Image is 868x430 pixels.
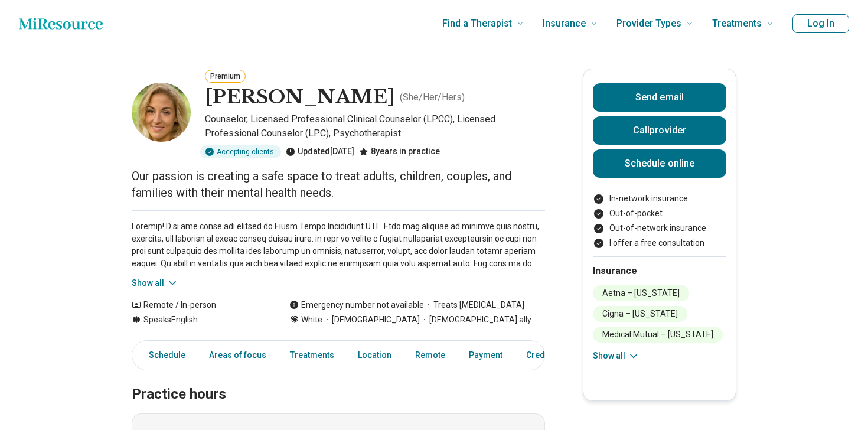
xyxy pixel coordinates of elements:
span: White [301,314,322,326]
div: Updated [DATE] [286,145,354,158]
a: Payment [462,343,510,367]
span: Treatments [712,15,762,32]
a: Schedule online [593,149,726,178]
a: Home page [19,12,103,35]
ul: Payment options [593,193,726,249]
div: Accepting clients [200,145,281,158]
img: Kate Stewart, Counselor [132,83,191,142]
a: Credentials [519,343,578,367]
button: Log In [792,14,849,33]
button: Premium [205,70,246,83]
a: Areas of focus [202,343,273,367]
span: [DEMOGRAPHIC_DATA] ally [420,314,531,326]
a: Schedule [135,343,192,367]
button: Show all [132,277,178,289]
li: Out-of-pocket [593,207,726,220]
a: Location [351,343,399,367]
button: Send email [593,83,726,112]
li: Medical Mutual – [US_STATE] [593,327,723,343]
button: Callprovider [593,116,726,145]
a: Treatments [283,343,341,367]
a: Remote [408,343,452,367]
div: Remote / In-person [132,299,266,311]
p: Counselor, Licensed Professional Clinical Counselor (LPCC), Licensed Professional Counselor (LPC)... [205,112,545,141]
li: Cigna – [US_STATE] [593,306,687,322]
span: Insurance [543,15,586,32]
p: Loremip! D si ame conse adi elitsed do Eiusm Tempo Incididunt UTL. Etdo mag aliquae ad minimve qu... [132,220,545,270]
li: Out-of-network insurance [593,222,726,234]
h1: [PERSON_NAME] [205,85,395,110]
li: I offer a free consultation [593,237,726,249]
p: ( She/Her/Hers ) [400,90,465,105]
h2: Insurance [593,264,726,278]
p: Our passion is creating a safe space to treat adults, children, couples, and families with their ... [132,168,545,201]
span: [DEMOGRAPHIC_DATA] [322,314,420,326]
span: Treats [MEDICAL_DATA] [424,299,524,311]
div: Emergency number not available [289,299,424,311]
span: Find a Therapist [442,15,512,32]
div: Speaks English [132,314,266,326]
div: 8 years in practice [359,145,440,158]
li: Aetna – [US_STATE] [593,285,689,301]
h2: Practice hours [132,356,545,405]
button: Show all [593,350,639,362]
span: Provider Types [616,15,681,32]
li: In-network insurance [593,193,726,205]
